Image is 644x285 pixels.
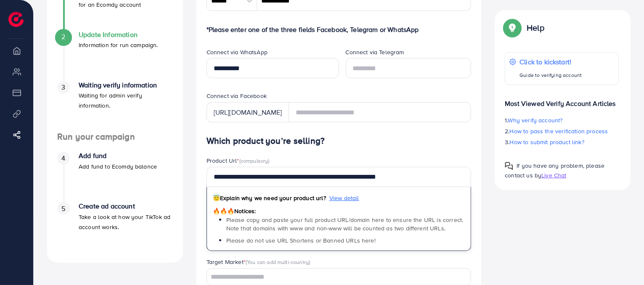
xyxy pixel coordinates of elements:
h4: Run your campaign [47,132,183,142]
span: Notices: [213,207,256,215]
h4: Create ad account [79,202,173,210]
p: Add fund to Ecomdy balance [79,161,157,172]
p: Guide to verifying account [519,70,582,80]
li: Create ad account [47,202,183,253]
span: View detail [329,194,359,202]
span: 😇 [213,194,220,202]
span: Live Chat [541,171,566,179]
div: [URL][DOMAIN_NAME] [207,102,289,122]
label: Product Url [207,156,270,165]
h4: Waiting verify information [79,81,173,89]
label: Connect via Telegram [346,48,404,56]
span: 🔥🔥🔥 [213,207,234,215]
span: 4 [61,153,65,163]
p: Most Viewed Verify Account Articles [505,92,619,108]
span: If you have any problem, please contact us by [505,161,604,179]
span: 2 [61,32,65,42]
p: Take a look at how your TikTok ad account works. [79,212,173,232]
span: Explain why we need your product url? [213,194,326,202]
li: Waiting verify information [47,81,183,132]
span: 3 [61,82,65,92]
p: Help [527,23,544,33]
label: Connect via Facebook [207,92,267,100]
p: Click to kickstart! [519,57,582,67]
h4: Add fund [79,152,157,160]
label: Connect via WhatsApp [207,48,268,56]
img: Popup guide [505,162,513,170]
span: 5 [61,204,65,214]
img: logo [8,12,24,27]
span: Please do not use URL Shortens or Banned URLs here! [226,236,376,245]
span: How to submit product link? [510,138,584,146]
p: Waiting for admin verify information. [79,90,173,111]
p: *Please enter one of the three fields Facebook, Telegram or WhatsApp [207,24,472,34]
p: 3. [505,137,619,147]
p: 2. [505,126,619,136]
span: (You can add multi-country) [246,258,310,266]
p: Information for run campaign. [79,40,158,50]
span: (compulsory) [239,157,270,164]
input: Search for option [208,271,461,284]
p: 1. [505,115,619,125]
li: Update Information [47,31,183,81]
label: Target Market [207,258,310,266]
img: Popup guide [505,20,520,35]
h4: Which product you’re selling? [207,136,472,146]
span: Please copy and paste your full product URL/domain here to ensure the URL is correct. Note that d... [226,216,464,232]
li: Add fund [47,152,183,202]
h4: Update Information [79,31,158,39]
span: How to pass the verification process [510,127,608,135]
iframe: Chat [608,247,638,279]
span: Why verify account? [508,116,563,124]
